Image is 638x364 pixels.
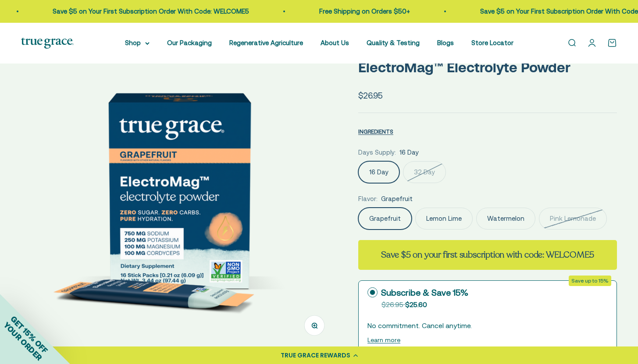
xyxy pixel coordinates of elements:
[381,249,594,261] strong: Save $5 on your first subscription with code: WELCOME5
[399,147,419,158] span: 16 Day
[358,194,378,204] legend: Flavor:
[358,128,393,135] span: INGREDIENTS
[358,56,617,78] p: ElectroMag™ Electrolyte Powder
[358,89,383,102] sale-price: $26.95
[381,194,413,204] span: Grapefruit
[281,351,350,360] div: TRUE GRACE REWARDS
[367,39,420,46] a: Quality & Testing
[321,39,349,46] a: About Us
[47,6,244,17] p: Save $5 on Your First Subscription Order With Code: WELCOME5
[2,320,44,362] span: YOUR ORDER
[21,32,337,348] img: ElectroMag™
[314,7,405,15] a: Free Shipping on Orders $50+
[437,39,454,46] a: Blogs
[9,314,50,355] span: GET 15% OFF
[471,39,513,46] a: Store Locator
[358,126,393,137] button: INGREDIENTS
[167,39,212,46] a: Our Packaging
[229,39,303,46] a: Regenerative Agriculture
[125,38,150,48] summary: Shop
[358,147,396,158] legend: Days Supply:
